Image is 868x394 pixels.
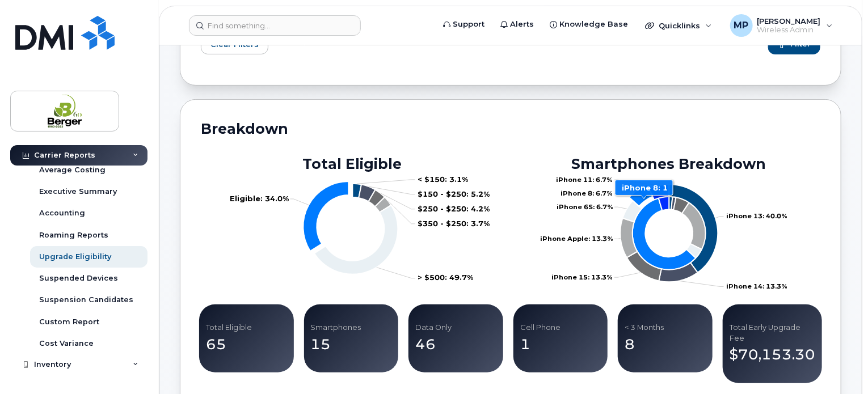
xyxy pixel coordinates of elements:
tspan: iPhone 11: 6.7% [556,176,613,184]
a: Support [435,13,492,36]
div: Quicklinks [637,14,720,37]
a: Knowledge Base [542,13,636,36]
p: Total Eligible [206,323,287,333]
tspan: iPhone 6S: 6.7% [557,203,613,211]
tspan: $150 - $250: 5.2% [418,189,490,198]
tspan: < $150: 3.1% [418,175,468,184]
tspan: iPhone 15: 13.3% [551,273,613,281]
p: 1 [520,334,601,355]
input: Find something... [189,15,361,36]
tspan: $350 - $250: 3.7% [418,219,490,228]
tspan: Eligible: 34.0% [230,194,289,203]
p: Cell Phone [520,323,601,333]
tspan: iPhone 13: 40.0% [727,213,788,221]
h2: Breakdown [201,120,820,146]
tspan: iPhone 14: 13.3% [727,283,788,291]
tspan: iPhone Apple: 13.3% [540,235,613,243]
tspan: > $500: 49.7% [418,273,473,282]
p: 65 [206,334,287,355]
h2: Smartphones Breakdown [516,155,822,172]
tspan: $250 - $250: 4.2% [418,204,490,213]
p: < 3 Months [625,323,706,333]
p: 15 [311,334,392,355]
g: iPhone 8: 6.7% [629,185,652,207]
p: 8 [625,334,706,355]
p: Data Only [415,323,496,333]
span: Knowledge Base [559,19,628,30]
div: Mira-Louise Paquin [722,14,841,37]
p: $70,153.30 [730,345,815,365]
span: Quicklinks [659,21,700,30]
h2: Total Eligible [199,155,505,172]
span: Alerts [510,19,534,30]
p: 46 [415,334,496,355]
p: Total Early Upgrade Fee [730,323,815,344]
span: Support [453,19,484,30]
tspan: iPhone 8: 6.7% [561,189,613,197]
p: Smartphones [311,323,392,333]
span: Wireless Admin [757,26,821,35]
span: [PERSON_NAME] [757,16,821,26]
span: MP [734,19,749,32]
a: Alerts [492,13,542,36]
